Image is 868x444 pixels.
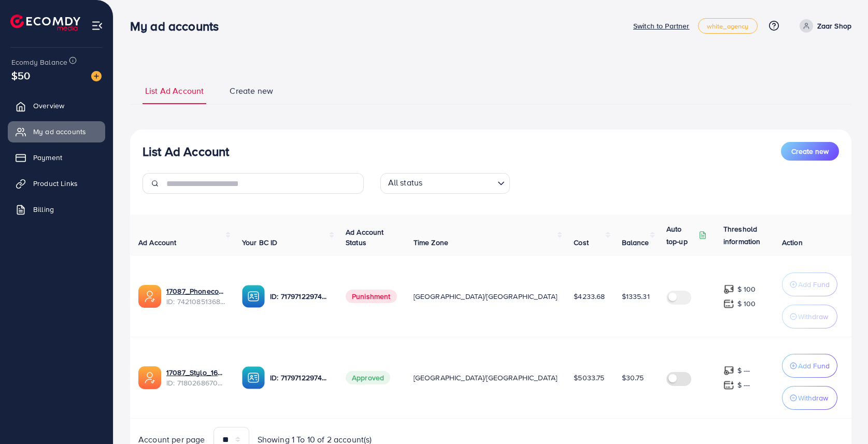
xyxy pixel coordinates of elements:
span: ID: 7180268670885691394 [166,378,225,388]
button: Withdraw [782,386,837,410]
span: Ad Account [138,237,177,248]
p: Add Fund [798,278,830,291]
a: Payment [8,147,105,168]
p: $ 100 [737,283,756,295]
p: Withdraw [798,310,828,323]
p: ID: 7179712297479454721 [270,371,329,384]
span: ID: 7421085136848191489 [166,296,225,307]
a: My ad accounts [8,121,105,142]
img: image [91,71,102,81]
span: Time Zone [414,237,448,248]
img: logo [10,15,80,31]
a: Billing [8,199,105,220]
input: Search for option [425,175,493,191]
button: Add Fund [782,273,837,296]
span: Action [782,237,803,248]
a: white_agency [698,18,758,34]
img: menu [91,20,103,32]
span: [GEOGRAPHIC_DATA]/[GEOGRAPHIC_DATA] [414,373,558,383]
span: Approved [346,371,390,384]
p: Add Fund [798,360,830,372]
p: Zaar Shop [817,20,851,32]
h3: My ad accounts [130,19,227,34]
img: ic-ads-acc.e4c84228.svg [138,366,161,389]
p: Auto top-up [666,223,696,248]
span: $5033.75 [574,373,604,383]
div: <span class='underline'>17087_Phonecovers_1727856065507</span></br>7421085136848191489 [166,286,225,307]
span: All status [386,175,425,191]
div: Search for option [380,173,510,194]
span: Billing [33,204,54,214]
span: $1335.31 [622,291,650,302]
button: Add Fund [782,354,837,378]
span: Your BC ID [242,237,278,248]
p: $ 100 [737,297,756,310]
button: Withdraw [782,305,837,328]
img: ic-ads-acc.e4c84228.svg [138,285,161,308]
span: Product Links [33,178,78,189]
a: Overview [8,95,105,116]
span: List Ad Account [145,85,204,97]
span: Cost [574,237,589,248]
iframe: Chat [824,397,860,436]
p: Switch to Partner [633,20,690,32]
span: $30.75 [622,373,644,383]
span: Payment [33,152,62,163]
p: Withdraw [798,392,828,404]
span: Overview [33,101,64,111]
img: top-up amount [723,365,734,376]
a: 17087_Stylo_1671786595215 [166,367,225,378]
span: My ad accounts [33,126,86,137]
span: $50 [11,68,30,83]
div: <span class='underline'>17087_Stylo_1671786595215</span></br>7180268670885691394 [166,367,225,389]
span: Ecomdy Balance [11,57,67,67]
img: top-up amount [723,380,734,391]
a: 17087_Phonecovers_1727856065507 [166,286,225,296]
p: $ --- [737,364,750,377]
h3: List Ad Account [143,144,229,159]
button: Create new [781,142,839,161]
span: Create new [791,146,829,156]
a: Zaar Shop [795,19,851,33]
p: $ --- [737,379,750,391]
span: Create new [230,85,273,97]
span: [GEOGRAPHIC_DATA]/[GEOGRAPHIC_DATA] [414,291,558,302]
span: Punishment [346,290,397,303]
span: $4233.68 [574,291,605,302]
span: white_agency [707,23,749,30]
img: ic-ba-acc.ded83a64.svg [242,366,265,389]
img: ic-ba-acc.ded83a64.svg [242,285,265,308]
span: Ad Account Status [346,227,384,248]
span: Balance [622,237,649,248]
p: ID: 7179712297479454721 [270,290,329,303]
p: Threshold information [723,223,774,248]
img: top-up amount [723,284,734,295]
a: Product Links [8,173,105,194]
img: top-up amount [723,298,734,309]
